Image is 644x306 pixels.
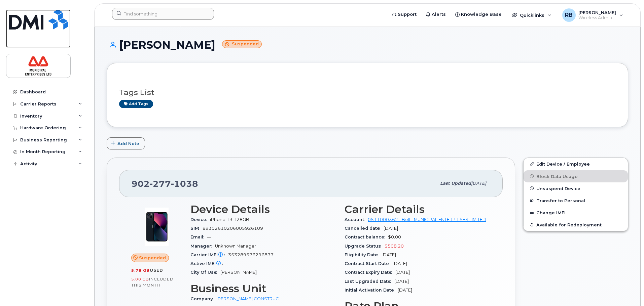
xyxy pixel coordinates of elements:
[107,137,145,149] button: Add Note
[190,282,336,295] h3: Business Unit
[131,277,149,281] span: 5.00 GB
[216,296,279,301] a: [PERSON_NAME] CONSTRUC
[171,179,198,189] span: 1038
[524,158,628,170] a: Edit Device / Employee
[524,219,628,231] button: Available for Redeployment
[524,194,628,207] button: Transfer to Personal
[190,203,336,215] h3: Device Details
[394,279,409,284] span: [DATE]
[524,182,628,194] button: Unsuspend Device
[536,186,580,191] span: Unsuspend Device
[117,140,139,147] span: Add Note
[345,244,385,249] span: Upgrade Status
[388,234,401,239] span: $0.00
[345,226,384,231] span: Cancelled date
[220,270,257,275] span: [PERSON_NAME]
[190,252,228,257] span: Carrier IMEI
[190,226,203,231] span: SIM
[345,252,382,257] span: Eligibility Date
[190,217,210,222] span: Device
[207,234,211,239] span: —
[137,207,177,247] img: image20231002-3703462-1ig824h.jpeg
[190,234,207,239] span: Email
[119,88,616,97] h3: Tags List
[471,181,486,186] span: [DATE]
[222,40,262,48] small: Suspended
[107,39,628,51] h1: [PERSON_NAME]
[345,261,393,266] span: Contract Start Date
[345,203,491,215] h3: Carrier Details
[524,207,628,219] button: Change IMEI
[190,244,215,249] span: Manager
[440,181,471,186] span: Last updated
[119,100,153,108] a: Add tags
[368,217,486,222] a: 0511000362 - Bell - MUNICIPAL ENTERPRISES LIMITED
[150,179,171,189] span: 277
[190,296,216,301] span: Company
[190,261,226,266] span: Active IMEI
[139,255,166,261] span: Suspended
[385,244,404,249] span: $508.20
[228,252,274,257] span: 353289576296877
[215,244,256,249] span: Unknown Manager
[398,288,412,293] span: [DATE]
[132,179,198,189] span: 902
[190,270,220,275] span: City Of Use
[226,261,230,266] span: —
[345,279,394,284] span: Last Upgraded Date
[345,270,395,275] span: Contract Expiry Date
[345,288,398,293] span: Initial Activation Date
[382,252,396,257] span: [DATE]
[524,170,628,182] button: Block Data Usage
[384,226,398,231] span: [DATE]
[536,222,602,227] span: Available for Redeployment
[345,217,368,222] span: Account
[345,234,388,239] span: Contract balance
[131,276,174,288] span: included this month
[203,226,263,231] span: 89302610206005926109
[131,268,150,273] span: 5.78 GB
[150,268,163,273] span: used
[395,270,410,275] span: [DATE]
[393,261,407,266] span: [DATE]
[210,217,249,222] span: iPhone 13 128GB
